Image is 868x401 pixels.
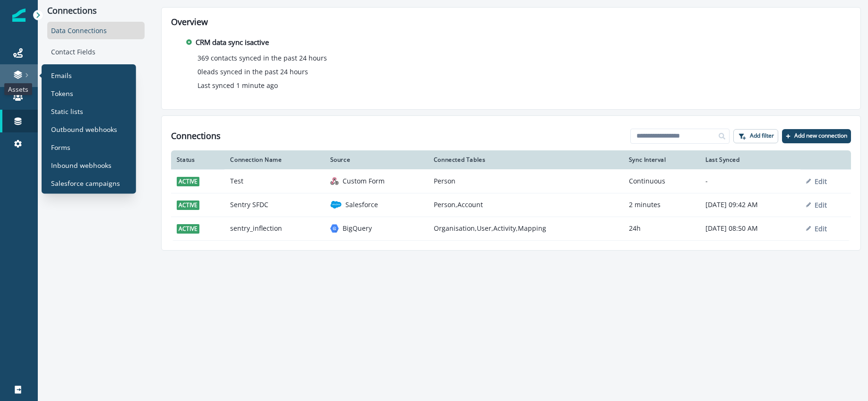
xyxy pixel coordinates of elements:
p: [DATE] 08:50 AM [705,224,795,233]
td: Test [224,169,324,193]
p: Salesforce [345,200,378,209]
p: Edit [815,200,827,209]
a: activesentry_inflectionbigqueryBigQueryOrganisation,User,Activity,Mapping24h[DATE] 08:50 AMEdit [171,217,851,240]
td: 2 minutes [623,193,700,217]
p: Static lists [51,106,83,116]
p: Outbound webhooks [51,124,117,134]
a: Outbound webhooks [45,122,132,136]
a: Forms [45,140,132,154]
p: [DATE] 09:42 AM [705,200,795,209]
p: - [705,176,795,186]
div: Data Connections [47,22,145,39]
span: active [177,177,199,186]
a: Salesforce campaigns [45,176,132,190]
button: Add filter [733,129,778,143]
img: custom form [330,177,339,185]
a: activeTestcustom formCustom FormPersonContinuous-Edit [171,169,851,193]
img: salesforce [330,199,342,210]
span: active [177,200,199,210]
p: Emails [51,70,72,80]
div: Source [330,156,422,164]
p: Edit [815,224,827,233]
p: 0 leads synced in the past 24 hours [198,67,308,77]
p: Tokens [51,88,73,98]
p: 369 contacts synced in the past 24 hours [198,53,327,63]
p: Custom Form [343,176,385,186]
div: Status [177,156,219,164]
button: Edit [806,177,827,186]
p: Salesforce campaigns [51,178,120,188]
td: sentry_inflection [224,217,324,240]
div: Sync Interval [629,156,694,164]
span: active [177,224,199,234]
a: Inbound webhooks [45,158,132,172]
p: Edit [815,177,827,186]
button: Edit [806,200,827,209]
td: Sentry SFDC [224,193,324,217]
div: Last Synced [705,156,795,164]
a: activeSentry SFDCsalesforceSalesforcePerson,Account2 minutes[DATE] 09:42 AMEdit [171,193,851,217]
p: Connections [47,6,145,16]
td: Person [428,169,623,193]
p: Add filter [750,132,774,139]
p: Add new connection [794,132,847,139]
td: 24h [623,217,700,240]
td: Continuous [623,169,700,193]
h2: Overview [171,17,851,27]
h1: Connections [171,131,221,141]
img: bigquery [330,224,339,233]
p: Last synced 1 minute ago [198,80,278,90]
img: Inflection [12,9,26,22]
a: Static lists [45,104,132,118]
div: Connection Name [230,156,318,164]
p: Forms [51,142,70,152]
div: Connected Tables [434,156,618,164]
td: Organisation,User,Activity,Mapping [428,217,623,240]
p: Inbound webhooks [51,160,112,170]
button: Edit [806,224,827,233]
td: Person,Account [428,193,623,217]
p: CRM data sync is active [196,37,269,48]
a: Emails [45,68,132,82]
div: Contact Fields [47,43,145,61]
a: Tokens [45,86,132,100]
p: BigQuery [343,224,372,233]
button: Add new connection [782,129,851,143]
